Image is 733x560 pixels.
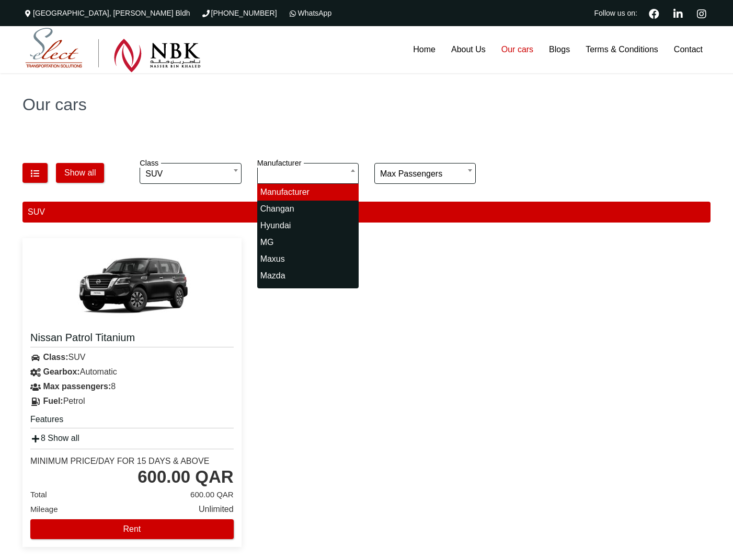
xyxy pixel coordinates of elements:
[257,159,304,168] label: Manufacturer
[190,487,234,502] span: 600.00 QAR
[692,7,711,19] a: Instagram
[22,365,242,379] div: Automatic
[22,394,242,409] div: Petrol
[30,414,234,428] h5: Features
[666,26,711,73] a: Contact
[22,202,711,223] div: SUV
[25,28,201,73] img: Select Rent a Car
[140,163,241,184] span: SUV
[30,331,234,347] a: Nissan Patrol Titanium
[43,367,79,376] strong: Gearbox:
[494,26,541,73] a: Our cars
[257,251,359,267] li: Maxus
[669,7,687,19] a: Linkedin
[30,456,209,466] div: Minimum Price/Day for 15 days & Above
[257,234,359,251] li: MG
[645,7,663,19] a: Facebook
[43,396,63,405] strong: Fuel:
[140,159,161,168] label: Class
[374,163,476,184] span: Max passengers
[30,505,58,514] span: Mileage
[288,9,332,17] a: WhatsApp
[43,382,111,391] strong: Max passengers:
[138,466,233,487] div: 600.00 QAR
[145,164,235,184] span: SUV
[257,201,359,217] li: Changan
[30,519,234,539] button: Rent
[69,246,194,324] img: Nissan Patrol Titanium
[257,217,359,234] li: Hyundai
[43,353,68,361] strong: Class:
[541,26,578,73] a: Blogs
[56,163,104,183] button: Show all
[257,267,359,284] li: Mazda
[443,26,494,73] a: About Us
[257,284,359,301] li: Nissan
[257,184,359,201] li: Manufacturer
[22,350,242,365] div: SUV
[578,26,666,73] a: Terms & Conditions
[405,26,443,73] a: Home
[199,502,234,517] span: Unlimited
[30,434,79,442] a: 8 Show all
[201,9,277,17] a: [PHONE_NUMBER]
[22,379,242,394] div: 8
[22,96,711,113] h1: Our cars
[380,164,470,184] span: Max passengers
[30,490,47,499] span: Total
